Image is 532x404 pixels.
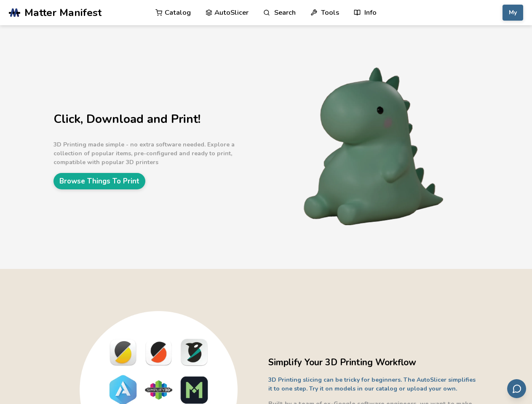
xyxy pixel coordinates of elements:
[53,173,145,189] a: Browse Things To Print
[53,140,264,167] p: 3D Printing made simple - no extra software needed. Explore a collection of popular items, pre-co...
[24,7,102,19] span: Matter Manifest
[268,375,479,393] p: 3D Printing slicing can be tricky for beginners. The AutoSlicer simplifies it to one step. Try it...
[53,113,264,126] h1: Click, Download and Print!
[503,5,523,21] button: My
[268,356,479,369] h2: Simplify Your 3D Printing Workflow
[507,379,526,398] button: Send feedback via email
